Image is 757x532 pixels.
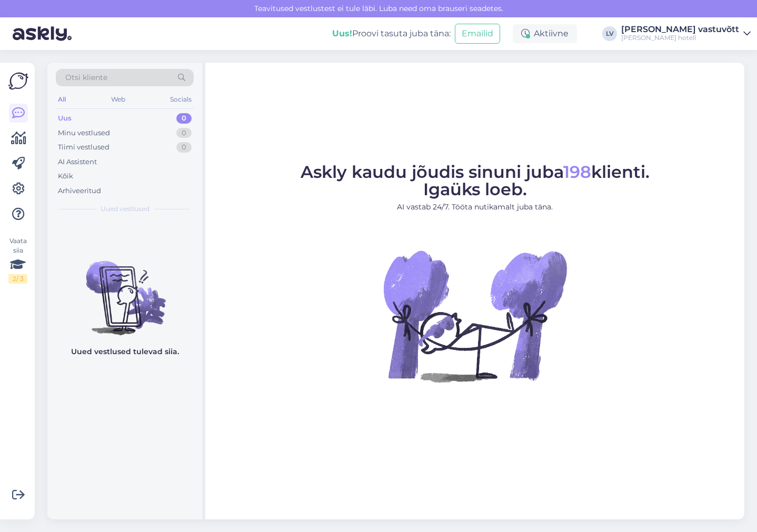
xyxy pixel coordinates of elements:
div: 0 [176,113,192,124]
div: LV [602,26,617,41]
div: 0 [176,142,192,153]
div: Socials [168,93,194,106]
div: Uus [58,113,72,124]
b: Uus! [332,28,352,38]
div: [PERSON_NAME] vastuvõtt [621,25,739,34]
div: Arhiveeritud [58,186,101,196]
div: All [56,93,68,106]
span: Uued vestlused [101,204,150,214]
div: AI Assistent [58,157,97,167]
div: Proovi tasuta juba täna: [332,27,451,40]
span: Askly kaudu jõudis sinuni juba klienti. Igaüks loeb. [301,162,650,199]
img: Askly Logo [8,71,28,91]
div: Web [109,93,127,106]
button: Emailid [455,24,500,44]
span: 198 [563,162,591,182]
p: AI vastab 24/7. Tööta nutikamalt juba täna. [301,202,650,213]
div: [PERSON_NAME] hotell [621,34,739,42]
p: Uued vestlused tulevad siia. [71,346,179,357]
img: No chats [47,242,202,337]
a: [PERSON_NAME] vastuvõtt[PERSON_NAME] hotell [621,25,751,42]
div: 2 / 3 [8,274,27,284]
div: Vaata siia [8,236,27,284]
div: Aktiivne [513,24,577,43]
div: 0 [176,128,192,138]
div: Minu vestlused [58,128,110,138]
div: Kõik [58,171,73,182]
div: Tiimi vestlused [58,142,109,153]
img: No Chat active [380,221,570,410]
span: Otsi kliente [65,72,107,83]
